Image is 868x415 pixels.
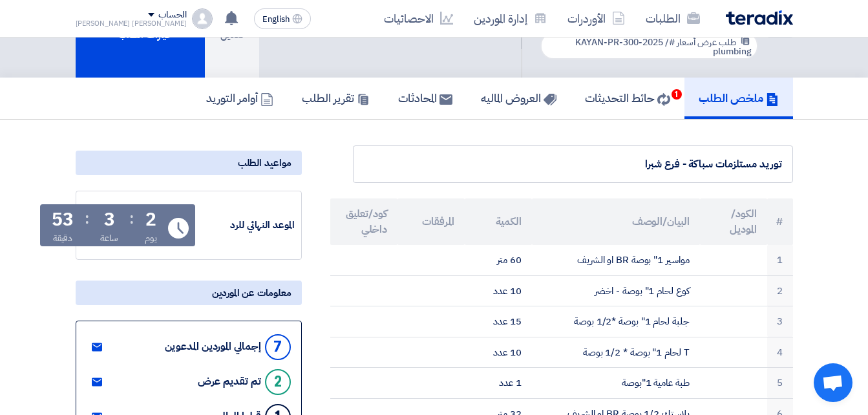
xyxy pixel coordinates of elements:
td: 5 [767,368,793,399]
th: المرفقات [397,198,465,245]
td: كوع لحام 1" بوصة - اخضر [532,275,700,306]
div: إجمالي الموردين المدعوين [165,341,261,353]
div: 2 [145,211,156,229]
td: T لحام 1" بوصة * 1/2 بوصة [532,337,700,368]
a: Open chat [814,363,852,402]
a: إدارة الموردين [463,3,557,34]
span: #KAYAN-PR-300-2025 / plumbing [575,36,752,58]
a: ملخص الطلب [684,78,793,119]
div: 53 [52,211,74,229]
h5: أوامر التوريد [206,90,273,105]
td: 3 [767,306,793,337]
a: حائط التحديثات1 [571,78,684,119]
div: 7 [265,334,291,360]
td: 4 [767,337,793,368]
td: مواسير 1" بوصة BR او الشريف [532,245,700,275]
span: 1 [672,89,682,100]
th: # [767,198,793,245]
div: تم تقديم عرض [198,376,261,388]
a: العروض الماليه [467,78,571,119]
a: تقرير الطلب [288,78,384,119]
h5: المحادثات [398,90,452,105]
div: الموعد النهائي للرد [198,218,295,233]
h5: ملخص الطلب [699,90,779,105]
img: Teradix logo [726,10,793,25]
h5: العروض الماليه [481,90,556,105]
td: 1 عدد [465,368,532,399]
td: 1 [767,245,793,275]
td: 2 [767,275,793,306]
span: طلب عرض أسعار [677,36,737,49]
td: 10 عدد [465,337,532,368]
button: English [254,8,311,29]
td: 15 عدد [465,306,532,337]
div: : [85,207,89,230]
div: ساعة [100,231,119,245]
div: الحساب [158,10,186,21]
a: الاحصائيات [374,3,463,34]
div: يوم [145,231,157,245]
a: الطلبات [635,3,710,34]
a: الأوردرات [557,3,635,34]
div: 2 [265,369,291,395]
a: المحادثات [384,78,467,119]
h5: تقرير الطلب [302,90,370,105]
td: طبة عامية 1"بوصة [532,368,700,399]
div: : [129,207,134,230]
div: 3 [104,211,115,229]
th: البيان/الوصف [532,198,700,245]
img: profile_test.png [192,8,213,29]
div: مواعيد الطلب [76,151,302,175]
td: 10 عدد [465,275,532,306]
td: جلبة لحام 1" بوصة *1/2 بوصة [532,306,700,337]
th: كود/تعليق داخلي [330,198,397,245]
div: دقيقة [53,231,73,245]
td: 60 متر [465,245,532,275]
th: الكود/الموديل [700,198,767,245]
a: أوامر التوريد [192,78,288,119]
div: معلومات عن الموردين [76,281,302,305]
div: [PERSON_NAME] [PERSON_NAME] [76,20,187,27]
h5: حائط التحديثات [585,90,670,105]
th: الكمية [465,198,532,245]
span: English [262,15,290,24]
div: توريد مستلزمات سباكة - فرع شبرا [364,156,782,172]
